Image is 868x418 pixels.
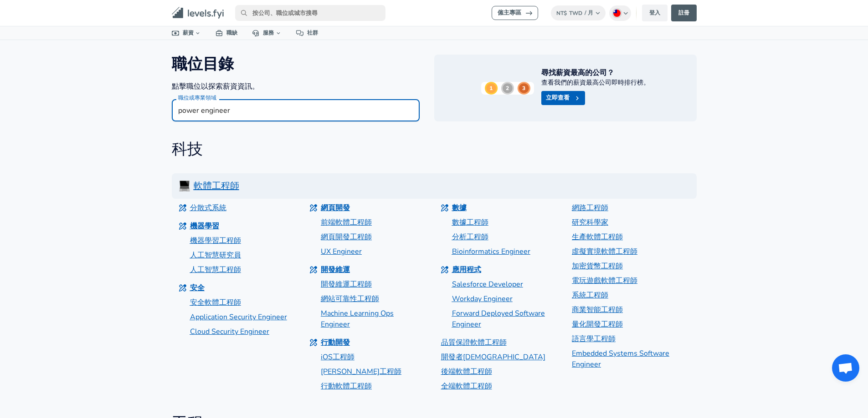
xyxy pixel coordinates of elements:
[321,217,424,228] a: 前端軟體工程師
[556,10,567,17] span: NT$
[441,264,555,275] a: 應用程式
[642,5,668,21] a: 登入
[179,181,190,191] img: Software Engineer Icon
[572,348,697,370] a: Embedded Systems Software Engineer
[572,275,697,286] a: 電玩遊戲軟體工程師
[190,297,241,308] p: 安全軟體工程師
[572,319,697,330] a: 量化開發工程師
[245,26,289,40] a: 服務
[321,264,350,275] p: 開發維運
[492,6,538,20] a: 僱主專區
[572,333,697,344] a: 語言學工程師
[321,232,372,242] p: 網頁開發工程師
[441,352,566,363] a: 開發者[DEMOGRAPHIC_DATA]
[452,279,523,290] p: Salesforce Developer
[190,264,241,275] p: 人工智慧工程師
[321,293,424,304] a: 網站可靠性工程師
[321,217,372,228] p: 前端軟體工程師
[321,246,424,257] a: UX Engineer
[190,250,241,261] p: 人工智慧研究員
[310,264,424,275] a: 開發維運
[310,202,424,213] a: 網頁開發
[172,99,420,121] input: 機器學習工程師
[161,4,708,22] nav: primary
[190,326,293,337] a: Cloud Security Engineer
[441,337,566,348] a: 品質保證軟體工程師
[572,202,697,213] a: 網路工程師
[452,279,555,290] a: Salesforce Developer
[541,91,585,105] a: 立即查看
[321,232,424,242] a: 網頁開發工程師
[441,202,555,213] a: 數據
[190,235,241,246] p: 機器學習工程師
[321,366,424,377] a: [PERSON_NAME]工程師
[321,381,424,392] a: 行動軟體工程師
[321,279,424,290] a: 開發維運工程師
[321,202,350,213] p: 網頁開發
[172,81,420,92] p: 點擊職位以探索薪資資訊。
[551,5,606,20] button: NT$TWD/ 月
[190,312,293,322] a: Application Security Engineer
[452,246,555,257] a: Bioinformatics Engineer
[613,10,621,17] img: Chinese (Traditional)
[541,67,650,78] p: 尋找薪資最高的公司？
[485,82,530,95] img: 前三名獎牌
[178,95,216,101] label: 職位或專業領域
[572,261,697,272] a: 加密貨幣工程師
[452,202,467,213] p: 數據
[190,297,293,308] a: 安全軟體工程師
[172,140,697,159] h2: 科技
[179,282,293,293] a: 安全
[572,217,697,228] a: 研究科學家
[321,308,424,330] a: Machine Learning Ops Engineer
[190,250,293,261] a: 人工智慧研究員
[321,337,350,348] p: 行動開發
[441,381,566,392] p: 全端軟體工程師
[572,246,697,257] a: 虛擬實境軟體工程師
[235,5,385,21] input: 按公司、職位或城市搜尋
[321,279,372,290] p: 開發維運工程師
[310,337,424,348] a: 行動開發
[179,221,293,232] a: 機器學習
[569,10,582,17] span: TWD
[190,235,293,246] a: 機器學習工程師
[208,26,245,40] a: 職缺
[172,173,697,199] a: Software Engineer Icon軟體工程師
[452,232,488,242] p: 分析工程師
[572,290,697,301] a: 系統工程師
[190,264,293,275] a: 人工智慧工程師
[441,366,566,377] a: 後端軟體工程師
[452,232,555,242] a: 分析工程師
[572,304,697,315] a: 商業智能工程師
[321,352,424,363] a: iOS工程師
[190,312,287,322] p: Application Security Engineer
[452,264,481,275] p: 應用程式
[179,202,293,213] a: 分散式系統
[321,246,362,257] p: UX Engineer
[190,202,226,213] p: 分散式系統
[572,232,697,242] a: 生產軟體工程師
[585,9,593,17] span: / 月
[172,55,420,74] h4: 職位目錄
[609,5,631,21] button: Chinese (Traditional)
[190,282,205,293] p: 安全
[190,221,219,232] p: 機器學習
[452,308,555,330] a: Forward Deployed Software Engineer
[164,26,209,40] a: 薪資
